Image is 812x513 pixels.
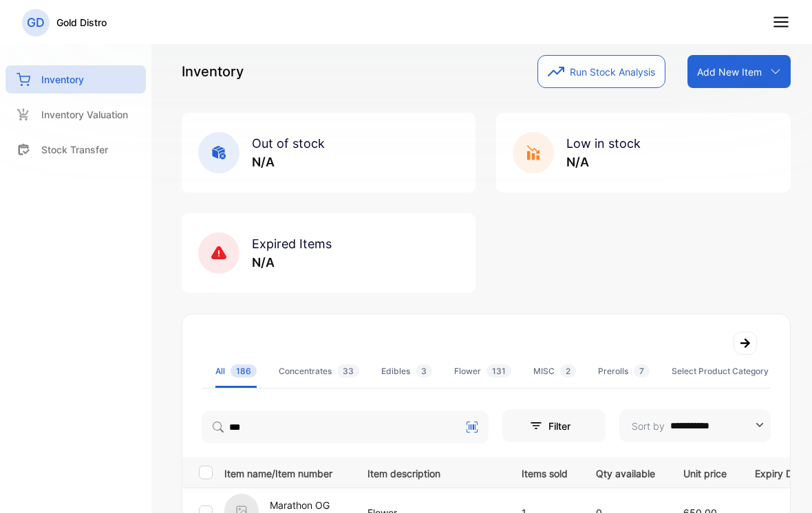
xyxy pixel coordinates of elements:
[454,365,511,378] div: Flower
[632,419,665,433] p: Sort by
[533,365,576,378] div: MISC
[215,365,257,378] div: All
[252,136,325,151] span: Out of stock
[231,364,257,378] span: 186
[224,463,350,481] p: Item name/Item number
[566,136,641,151] span: Low in stock
[279,365,359,378] div: Concentrates
[634,364,650,378] span: 7
[6,100,146,129] a: Inventory Valuation
[672,365,798,378] div: Select Product Category
[522,463,568,481] p: Items sold
[27,14,45,32] p: GD
[41,72,84,87] p: Inventory
[56,15,107,30] p: Gold Distro
[566,153,641,171] p: N/A
[697,65,762,79] p: Add New Item
[754,455,812,513] iframe: LiveChat chat widget
[270,498,330,512] p: Marathon OG
[619,409,771,442] button: Sort by
[252,253,332,272] p: N/A
[537,55,665,88] button: Run Stock Analysis
[598,365,650,378] div: Prerolls
[252,153,325,171] p: N/A
[252,237,332,251] span: Expired Items
[41,107,128,122] p: Inventory Valuation
[683,463,727,481] p: Unit price
[416,364,432,378] span: 3
[381,365,432,378] div: Edibles
[182,61,244,82] p: Inventory
[367,463,493,481] p: Item description
[41,142,108,157] p: Stock Transfer
[6,135,146,164] a: Stock Transfer
[487,364,511,378] span: 131
[337,364,359,378] span: 33
[596,463,655,481] p: Qty available
[560,364,576,378] span: 2
[6,65,146,94] a: Inventory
